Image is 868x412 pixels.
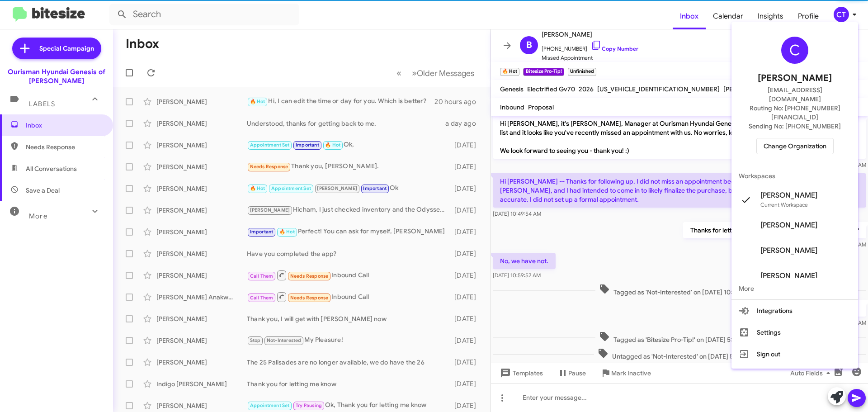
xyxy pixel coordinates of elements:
span: [EMAIL_ADDRESS][DOMAIN_NAME] [742,85,847,104]
span: [PERSON_NAME] [760,246,817,255]
span: Sending No: [PHONE_NUMBER] [749,122,841,131]
span: [PERSON_NAME] [760,271,817,280]
button: Change Organization [756,138,834,154]
div: C [781,37,808,64]
button: Settings [731,322,858,343]
button: Sign out [731,343,858,365]
span: Change Organization [764,138,826,154]
span: [PERSON_NAME] [760,221,817,230]
button: Integrations [731,300,858,322]
span: [PERSON_NAME] [760,191,817,200]
span: [PERSON_NAME] [758,71,832,85]
span: More [731,278,858,299]
span: Routing No: [PHONE_NUMBER][FINANCIAL_ID] [742,104,847,122]
span: Current Workspace [760,201,808,208]
span: Workspaces [731,165,858,187]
